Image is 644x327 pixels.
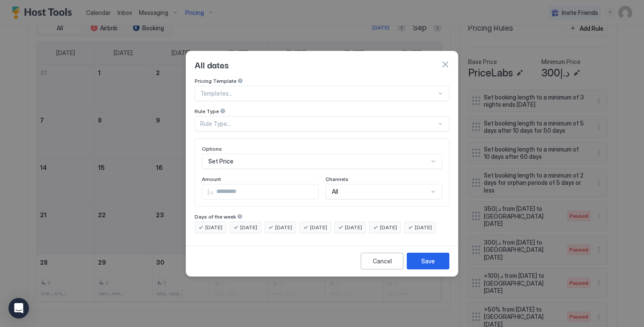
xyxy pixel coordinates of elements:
span: Options [202,146,222,152]
span: Days of the week [195,213,236,220]
span: [DATE] [205,224,222,231]
span: د.إ [207,188,213,196]
button: Save [407,253,449,269]
div: Cancel [373,257,392,266]
div: Open Intercom Messenger [9,298,29,318]
div: Save [421,257,435,266]
span: [DATE] [415,224,432,231]
span: All [332,188,338,196]
span: All dates [195,58,229,71]
span: [DATE] [345,224,362,231]
span: [DATE] [240,224,257,231]
span: Set Price [208,158,233,165]
span: Channels [325,176,348,182]
span: [DATE] [310,224,327,231]
span: Pricing Template [195,78,236,84]
div: Rule Type... [200,120,437,128]
span: Amount [202,176,221,182]
input: Input Field [213,184,318,199]
span: [DATE] [275,224,292,231]
span: Rule Type [195,108,219,114]
button: Cancel [361,253,403,269]
span: [DATE] [380,224,397,231]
